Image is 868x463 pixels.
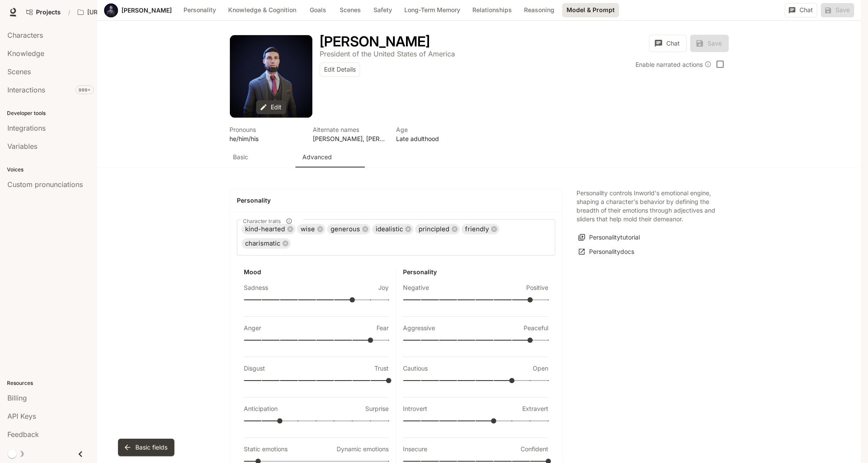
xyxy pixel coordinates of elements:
p: Surprise [365,404,389,413]
div: friendly [462,224,499,234]
button: Edit Details [320,62,360,77]
p: Sadness [244,283,268,292]
div: idealistic [372,224,413,234]
p: Late adulthood [396,134,469,143]
button: Scenes [335,3,365,17]
h1: [PERSON_NAME] [320,33,430,50]
button: Open character details dialog [320,49,455,59]
h6: Personality [403,268,548,276]
button: Long-Term Memory [400,3,465,17]
p: Dynamic emotions [337,445,389,453]
p: Cautious [403,364,428,373]
p: Alternate names [313,125,386,134]
p: Fear [377,324,389,332]
span: kind-hearted [242,224,288,234]
div: principled [415,224,460,234]
button: Chat [785,3,817,17]
button: Relationships [468,3,516,17]
button: Knowledge & Cognition [224,3,301,17]
p: Peaceful [524,324,548,332]
p: [PERSON_NAME], [PERSON_NAME] [313,134,386,143]
button: Basic fields [118,439,174,456]
button: Character traits [283,215,295,227]
p: President of the United States of America [320,49,455,58]
button: Open character avatar dialog [230,35,312,118]
p: Disgust [244,364,265,373]
p: Negative [403,283,429,292]
a: Go to projects [23,3,65,21]
div: wise [297,224,325,234]
p: Trust [374,364,389,373]
h4: Personality [237,196,555,205]
p: Extravert [522,404,548,413]
p: Anticipation [244,404,278,413]
p: Insecure [403,445,427,453]
button: Safety [369,3,396,17]
p: Anger [244,324,261,332]
a: Personalitydocs [576,245,636,259]
div: generous [327,224,370,234]
p: Positive [526,283,548,292]
p: Static emotions [244,445,288,453]
button: Model & Prompt [562,3,619,17]
p: he/him/his [229,134,302,143]
button: Open character details dialog [320,35,430,49]
button: Open character details dialog [396,125,469,143]
p: Personality controls Inworld's emotional engine, shaping a character's behavior by defining the b... [576,189,715,223]
button: Personalitytutorial [576,230,642,245]
div: Avatar image [230,35,312,118]
p: Introvert [403,404,427,413]
p: Joy [378,283,389,292]
button: Open character details dialog [229,125,302,143]
span: generous [327,224,364,234]
button: Personality [179,3,220,17]
button: Chat [649,35,687,52]
p: Advanced [302,153,332,161]
p: [URL] Characters [87,9,136,16]
button: Reasoning [520,3,559,17]
div: kind-hearted [242,224,295,234]
button: Goals [304,3,332,17]
p: Confident [521,445,548,453]
button: Open character details dialog [313,125,386,143]
p: Aggressive [403,324,435,332]
p: Open [533,364,548,373]
span: Projects [36,9,61,16]
p: Age [396,125,469,134]
div: Enable narrated actions [635,60,711,69]
span: Character traits [243,217,281,225]
h6: Mood [244,268,389,276]
span: wise [297,224,318,234]
span: principled [415,224,453,234]
span: charismatic [242,239,284,249]
button: Open character avatar dialog [104,3,118,17]
p: Pronouns [229,125,302,134]
span: idealistic [372,224,406,234]
p: Basic [233,153,248,161]
button: Open workspace menu [74,3,149,21]
a: [PERSON_NAME] [121,7,172,13]
span: friendly [462,224,492,234]
button: Edit [256,100,286,115]
div: Avatar image [104,3,118,17]
div: charismatic [242,238,291,249]
div: / [65,8,74,17]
